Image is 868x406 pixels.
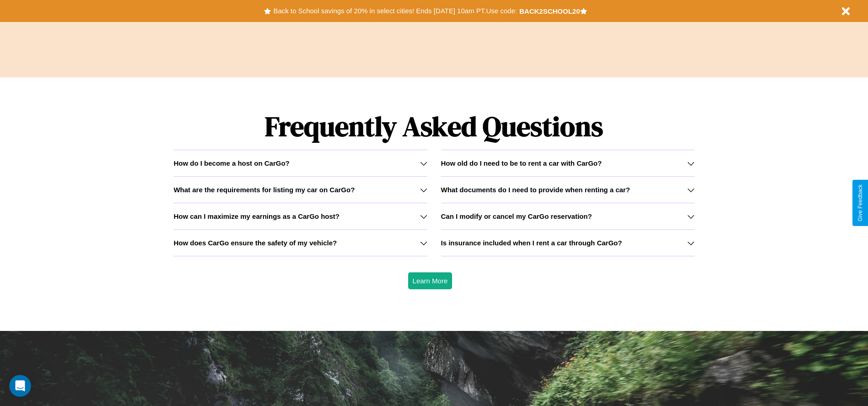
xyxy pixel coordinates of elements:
[441,159,602,167] h3: How old do I need to be to rent a car with CarGo?
[519,7,580,15] b: BACK2SCHOOL20
[173,212,340,220] h3: How can I maximize my earnings as a CarGo host?
[173,103,694,150] h1: Frequently Asked Questions
[408,272,453,289] button: Learn More
[173,186,355,194] h3: What are the requirements for listing my car on CarGo?
[173,239,337,247] h3: How does CarGo ensure the safety of my vehicle?
[9,375,31,397] iframe: Intercom live chat
[441,186,630,194] h3: What documents do I need to provide when renting a car?
[173,159,289,167] h3: How do I become a host on CarGo?
[857,184,863,222] div: Give Feedback
[441,239,622,247] h3: Is insurance included when I rent a car through CarGo?
[271,5,519,17] button: Back to School savings of 20% in select cities! Ends [DATE] 10am PT.Use code:
[441,212,592,220] h3: Can I modify or cancel my CarGo reservation?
